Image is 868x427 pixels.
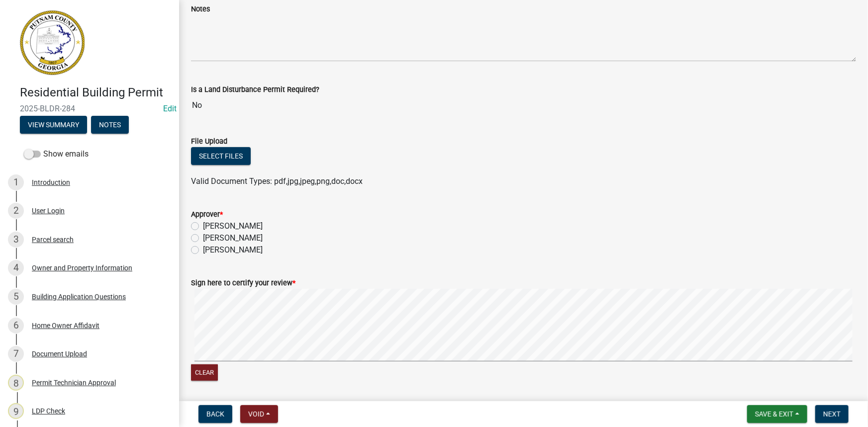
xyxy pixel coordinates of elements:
span: Save & Exit [755,410,793,418]
span: 2025-BLDR-284 [20,104,159,113]
div: Parcel search [32,236,74,243]
button: Save & Exit [747,405,807,423]
div: Owner and Property Information [32,264,132,271]
div: 2 [8,203,24,219]
label: Notes [191,6,210,13]
button: Next [815,405,849,423]
div: 6 [8,318,24,334]
span: Void [248,410,264,418]
button: View Summary [20,116,87,134]
div: Introduction [32,179,70,186]
div: LDP Check [32,408,65,415]
div: 3 [8,232,24,248]
a: Edit [163,104,177,113]
div: Building Application Questions [32,293,126,300]
button: Select files [191,147,251,165]
label: Is a Land Disturbance Permit Required? [191,86,319,93]
h4: Residential Building Permit [20,85,171,100]
img: Putnam County, Georgia [20,10,85,75]
button: Void [240,405,278,423]
div: Permit Technician Approval [32,379,116,386]
label: Approver [191,211,223,218]
div: User Login [32,207,65,214]
button: Notes [91,116,129,134]
div: 5 [8,289,24,305]
label: Show emails [24,148,89,160]
div: Document Upload [32,350,87,357]
wm-modal-confirm: Notes [91,121,129,129]
div: Home Owner Affidavit [32,322,99,329]
wm-modal-confirm: Edit Application Number [163,104,177,113]
label: [PERSON_NAME] [203,220,263,232]
button: Back [198,405,232,423]
wm-modal-confirm: Summary [20,121,87,129]
label: File Upload [191,138,227,145]
span: Back [206,410,224,418]
div: 7 [8,346,24,362]
label: [PERSON_NAME] [203,244,263,256]
div: 1 [8,174,24,190]
div: 8 [8,375,24,391]
label: [PERSON_NAME] [203,232,263,244]
span: Valid Document Types: pdf,jpg,jpeg,png,doc,docx [191,176,363,186]
span: Next [823,410,841,418]
div: 4 [8,260,24,276]
label: Sign here to certify your review [191,280,295,287]
button: Clear [191,364,218,381]
div: 9 [8,403,24,419]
